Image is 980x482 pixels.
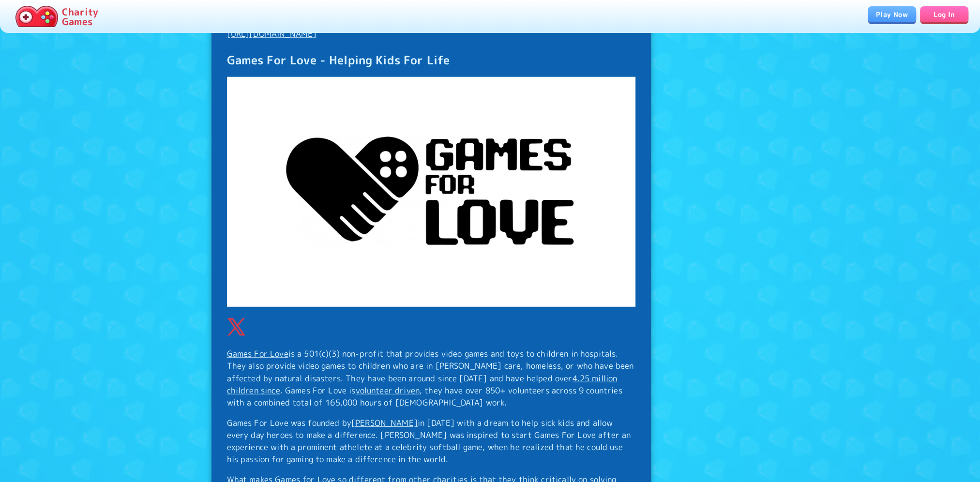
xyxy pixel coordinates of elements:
[351,417,418,428] a: [PERSON_NAME]
[227,373,618,396] a: 4.25 million children since
[12,4,102,29] a: Charity Games
[920,6,968,22] a: Log In
[15,6,58,27] img: Charity.Games
[227,417,636,466] p: Games For Love was founded by in [DATE] with a dream to help sick kids and allow every day heroes...
[868,6,916,22] a: Play Now
[227,348,288,359] a: Games For Love
[62,7,98,26] p: Charity Games
[355,385,419,396] a: volunteer driven
[227,347,636,408] p: is a 501(c)(3) non-profit that provides video games and toys to children in hospitals. They also ...
[227,318,245,336] img: twitter-logo
[227,51,636,69] h3: Games For Love - Helping Kids For Life
[227,28,317,39] a: [URL][DOMAIN_NAME]
[227,77,636,307] img: Games For Love Banner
